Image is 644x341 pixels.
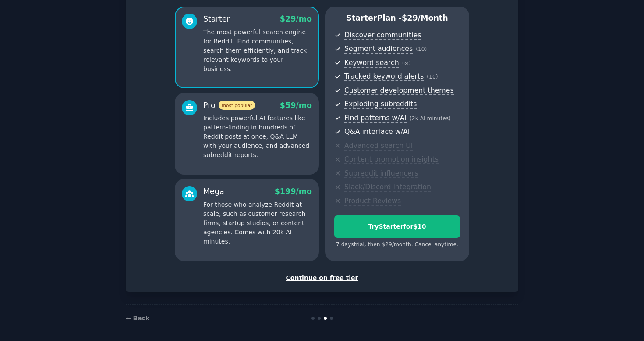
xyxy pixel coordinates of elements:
div: Try Starter for $10 [335,222,460,231]
div: Starter [203,14,230,25]
span: ( 10 ) [416,46,427,52]
span: ( 10 ) [427,74,438,80]
span: most popular [219,101,255,110]
p: Starter Plan - [334,13,460,24]
span: ( ∞ ) [402,60,411,66]
p: The most powerful search engine for Reddit. Find communities, search them efficiently, and track ... [203,28,312,74]
span: Exploding subreddits [344,100,417,109]
p: For those who analyze Reddit at scale, such as customer research firms, startup studios, or conte... [203,200,312,246]
button: TryStarterfor$10 [334,215,460,238]
span: $ 29 /mo [280,14,312,23]
span: Segment audiences [344,44,413,54]
span: Tracked keyword alerts [344,72,424,81]
span: $ 29 /month [402,14,448,22]
span: Content promotion insights [344,155,439,164]
span: Customer development themes [344,86,454,95]
div: Mega [203,186,224,197]
span: Find patterns w/AI [344,114,407,123]
div: 7 days trial, then $ 29 /month . Cancel anytime. [334,241,460,249]
span: Subreddit influencers [344,169,418,178]
span: $ 59 /mo [280,101,312,110]
span: ( 2k AI minutes ) [410,115,451,122]
div: Pro [203,100,255,111]
div: Continue on free tier [135,273,509,283]
span: $ 199 /mo [275,187,312,196]
a: ← Back [126,315,149,322]
span: Q&A interface w/AI [344,127,410,136]
span: Product Reviews [344,197,401,206]
p: Includes powerful AI features like pattern-finding in hundreds of Reddit posts at once, Q&A LLM w... [203,114,312,160]
span: Advanced search UI [344,141,413,151]
span: Keyword search [344,58,399,68]
span: Slack/Discord integration [344,183,431,192]
span: Discover communities [344,31,421,40]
